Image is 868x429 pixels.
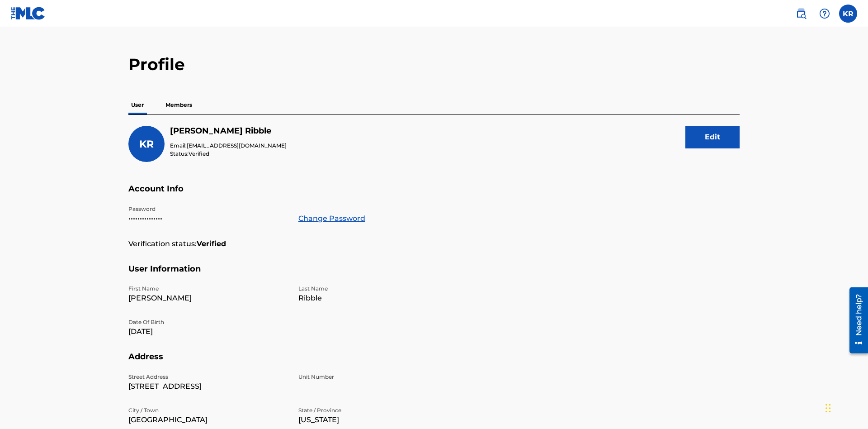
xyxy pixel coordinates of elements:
[128,352,740,373] h5: Address
[128,95,146,114] p: User
[128,205,288,213] p: Password
[163,95,195,114] p: Members
[187,142,287,149] span: [EMAIL_ADDRESS][DOMAIN_NAME]
[298,406,458,415] p: State / Province
[128,406,288,415] p: City / Town
[128,238,197,249] p: Verification status:
[819,8,830,19] img: help
[128,264,740,285] h5: User Information
[816,5,834,23] div: Help
[128,293,288,304] p: [PERSON_NAME]
[189,150,209,157] span: Verified
[128,318,288,326] p: Date Of Birth
[128,415,288,425] p: [GEOGRAPHIC_DATA]
[139,138,154,150] span: KR
[128,373,288,381] p: Street Address
[128,326,288,337] p: [DATE]
[843,284,868,358] iframe: Resource Center
[298,213,365,224] a: Change Password
[792,5,810,23] a: Public Search
[823,386,868,429] iframe: Chat Widget
[298,373,458,381] p: Unit Number
[128,184,740,205] h5: Account Info
[685,126,740,148] button: Edit
[128,54,740,75] h2: Profile
[298,285,458,293] p: Last Name
[298,293,458,304] p: Ribble
[128,285,288,293] p: First Name
[11,7,46,20] img: MLC Logo
[170,150,287,158] p: Status:
[128,381,288,392] p: [STREET_ADDRESS]
[796,8,807,19] img: search
[170,142,287,150] p: Email:
[170,126,287,136] h5: Krystal Ribble
[298,415,458,425] p: [US_STATE]
[197,238,226,249] strong: Verified
[128,213,288,224] p: •••••••••••••••
[839,5,857,23] div: User Menu
[826,395,831,422] div: Drag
